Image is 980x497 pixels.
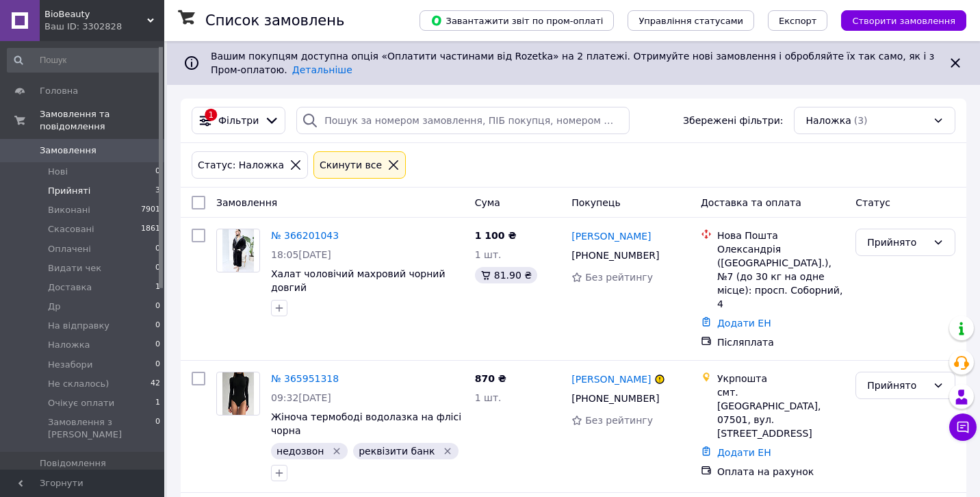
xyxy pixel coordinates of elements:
div: 81.90 ₴ [475,267,537,283]
span: Статус [855,197,890,208]
span: 42 [151,378,160,390]
svg: Видалити мітку [442,446,453,457]
span: Головна [40,85,78,97]
span: 1 шт. [475,249,502,260]
span: Наложка [48,339,90,351]
span: 0 [155,301,160,313]
span: Без рейтингу [585,415,653,426]
span: Вашим покупцям доступна опція «Оплатити частинами від Rozetka» на 2 платежі. Отримуйте нові замов... [211,51,934,75]
span: недозвон [276,446,324,457]
svg: Видалити мітку [331,446,342,457]
span: Незабори [48,359,92,371]
div: [PHONE_NUMBER] [569,389,662,408]
div: Олександрія ([GEOGRAPHIC_DATA].), №7 (до 30 кг на одне місце): просп. Соборний, 4 [717,242,844,311]
a: Додати ЕН [717,447,771,458]
span: Cума [475,197,500,208]
span: Повідомлення [40,457,106,470]
span: Замовлення [40,144,96,157]
span: Виконані [48,204,90,216]
div: Нова Пошта [717,229,844,242]
button: Завантажити звіт по пром-оплаті [420,10,614,31]
span: 1 [155,397,160,409]
span: 7901 [141,204,160,216]
a: [PERSON_NAME] [571,229,651,243]
span: Очікує оплати [48,397,114,409]
a: Жіноча термободі водолазка на флісі чорна [271,411,461,436]
a: Створити замовлення [827,14,966,25]
span: Наложка [805,114,851,127]
span: 1 шт. [475,392,502,403]
span: 0 [155,359,160,371]
span: Скасовані [48,223,94,235]
span: 1 100 ₴ [475,230,517,241]
a: № 365951318 [271,373,339,384]
span: Не склалось) [48,378,109,390]
div: Статус: Наложка [195,157,287,173]
span: 1861 [141,223,160,235]
span: Збережені фільтри: [683,114,783,127]
img: Фото товару [222,372,255,415]
a: Фото товару [216,229,260,272]
div: Прийнято [867,235,927,250]
button: Створити замовлення [841,10,966,31]
span: Замовлення та повідомлення [40,108,164,133]
a: Халат чоловічий махровий чорний довгий [271,268,446,293]
span: 870 ₴ [475,373,506,384]
span: Др [48,301,60,313]
span: 1 [155,281,160,294]
span: Фільтри [218,114,259,127]
div: Оплата на рахунок [717,465,844,479]
span: Оплачені [48,243,91,255]
span: 0 [155,416,160,441]
div: Післяплата [717,335,844,349]
a: Додати ЕН [717,318,771,329]
button: Експорт [768,10,828,31]
div: Укрпошта [717,372,844,385]
span: 0 [155,320,160,332]
span: Замовлення з [PERSON_NAME] [48,416,155,441]
span: Доставка [48,281,92,294]
span: Створити замовлення [852,16,955,26]
span: Управління статусами [639,16,743,26]
input: Пошук за номером замовлення, ПІБ покупця, номером телефону, Email, номером накладної [296,107,630,134]
span: 18:05[DATE] [271,249,331,260]
span: 0 [155,339,160,351]
span: 09:32[DATE] [271,392,331,403]
span: Завантажити звіт по пром-оплаті [430,14,603,27]
div: Cкинути все [317,157,385,173]
span: Нові [48,166,68,178]
span: BioBeauty [44,8,147,21]
span: Покупець [571,197,620,208]
a: Фото товару [216,372,260,416]
button: Чат з покупцем [949,413,977,441]
span: Видати чек [48,262,101,275]
span: 0 [155,262,160,275]
button: Управління статусами [628,10,754,31]
h1: Список замовлень [205,12,344,29]
span: 0 [155,243,160,255]
img: Фото товару [222,229,255,272]
span: Експорт [779,16,817,26]
span: 3 [155,185,160,197]
div: [PHONE_NUMBER] [569,246,662,265]
a: № 366201043 [271,230,339,241]
div: Ваш ID: 3302828 [44,21,164,33]
span: Доставка та оплата [701,197,801,208]
span: 0 [155,166,160,178]
div: смт. [GEOGRAPHIC_DATA], 07501, вул. [STREET_ADDRESS] [717,385,844,440]
a: Детальніше [292,64,352,75]
span: Без рейтингу [585,272,653,283]
span: На відправку [48,320,109,332]
span: (3) [854,115,868,126]
a: [PERSON_NAME] [571,372,651,386]
input: Пошук [7,48,162,73]
div: Прийнято [867,378,927,393]
span: Замовлення [216,197,277,208]
span: Прийняті [48,185,90,197]
span: реквізити банк [359,446,435,457]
